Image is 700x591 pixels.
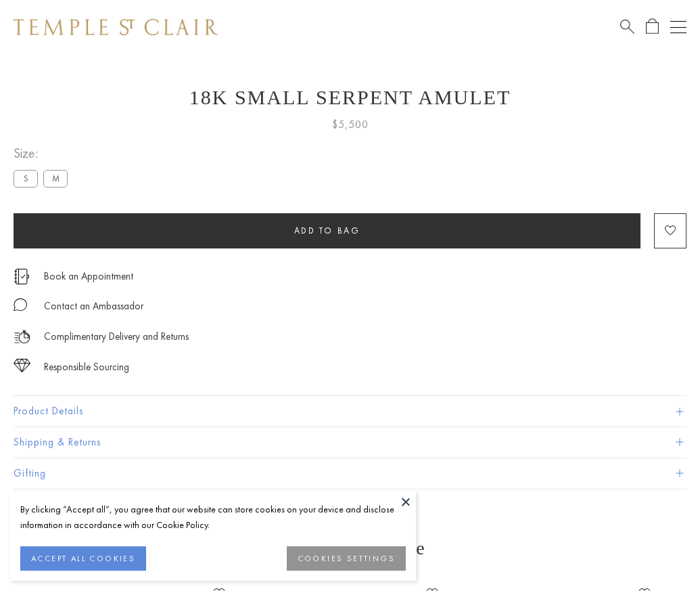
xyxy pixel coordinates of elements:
[14,298,27,311] img: MessageIcon-01_2.svg
[646,18,659,35] a: Open Shopping Bag
[670,19,686,35] button: Open navigation
[14,396,686,426] button: Product Details
[20,502,406,533] div: By clicking “Accept all”, you agree that our website can store cookies on your device and disclos...
[44,298,143,315] div: Contact an Ambassador
[43,170,68,187] label: M
[14,170,38,187] label: S
[294,225,360,236] span: Add to bag
[14,427,686,458] button: Shipping & Returns
[44,269,133,284] a: Book an Appointment
[620,18,634,35] a: Search
[14,328,30,345] img: icon_delivery.svg
[14,19,218,35] img: Temple St. Clair
[14,458,686,489] button: Gifting
[44,328,189,345] p: Complimentary Delivery and Returns
[20,546,146,571] button: ACCEPT ALL COOKIES
[14,142,73,165] span: Size:
[332,116,369,133] span: $5,500
[287,546,406,571] button: COOKIES SETTINGS
[44,359,129,376] div: Responsible Sourcing
[14,269,30,284] img: icon_appointment.svg
[14,359,30,372] img: icon_sourcing.svg
[14,213,640,248] button: Add to bag
[14,86,686,109] h1: 18K Small Serpent Amulet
